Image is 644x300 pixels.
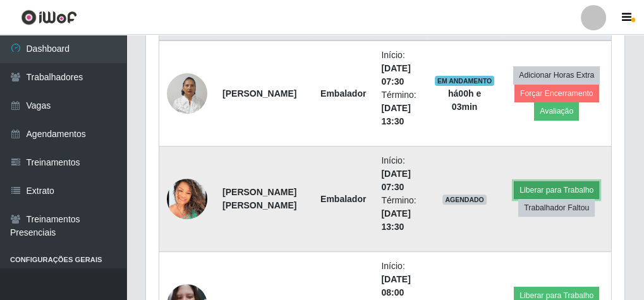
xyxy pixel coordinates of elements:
[320,88,366,99] strong: Embalador
[518,199,595,217] button: Trabalhador Faltou
[381,63,410,87] time: [DATE] 07:30
[534,102,579,120] button: Avaliação
[381,169,410,192] time: [DATE] 07:30
[381,260,419,299] li: Início:
[381,88,419,128] li: Término:
[514,85,599,102] button: Forçar Encerramento
[21,9,77,25] img: CoreUI Logo
[167,179,207,219] img: 1712344529045.jpeg
[448,88,481,112] strong: há 00 h e 03 min
[381,49,419,88] li: Início:
[513,66,600,84] button: Adicionar Horas Extra
[381,194,419,234] li: Término:
[167,66,207,120] img: 1675303307649.jpeg
[381,208,410,232] time: [DATE] 13:30
[381,154,419,194] li: Início:
[514,181,599,199] button: Liberar para Trabalho
[442,195,487,205] span: AGENDADO
[381,274,410,297] time: [DATE] 08:00
[381,103,410,126] time: [DATE] 13:30
[435,76,495,86] span: EM ANDAMENTO
[222,187,296,210] strong: [PERSON_NAME] [PERSON_NAME]
[320,194,366,204] strong: Embalador
[222,88,296,99] strong: [PERSON_NAME]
